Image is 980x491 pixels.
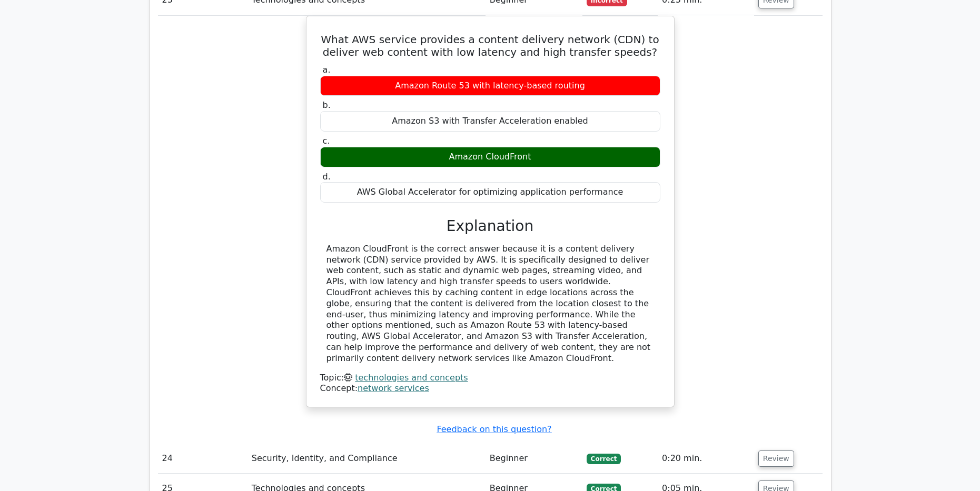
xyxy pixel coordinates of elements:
a: Feedback on this question? [437,424,551,434]
span: b. [323,100,331,110]
div: Concept: [320,383,660,394]
div: AWS Global Accelerator for optimizing application performance [320,182,660,203]
a: technologies and concepts [355,373,468,383]
span: Correct [587,454,621,464]
span: c. [323,136,330,146]
td: Security, Identity, and Compliance [248,444,486,474]
span: a. [323,65,331,75]
div: Topic: [320,373,660,384]
h3: Explanation [326,217,654,235]
button: Review [758,450,794,467]
div: Amazon S3 with Transfer Acceleration enabled [320,111,660,132]
a: network services [358,383,429,393]
td: Beginner [486,444,582,474]
div: Amazon CloudFront [320,147,660,167]
div: Amazon Route 53 with latency-based routing [320,76,660,96]
td: 24 [158,444,248,474]
h5: What AWS service provides a content delivery network (CDN) to deliver web content with low latenc... [319,33,661,58]
div: Amazon CloudFront is the correct answer because it is a content delivery network (CDN) service pr... [326,244,654,364]
span: d. [323,172,331,182]
td: 0:20 min. [658,444,754,474]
